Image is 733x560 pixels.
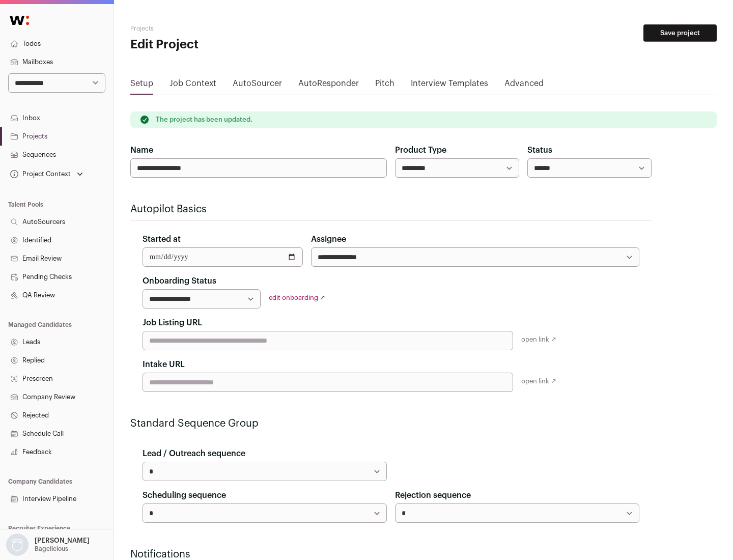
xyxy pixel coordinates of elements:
p: The project has been updated. [156,116,252,124]
h2: Standard Sequence Group [130,416,652,431]
label: Status [527,144,552,156]
label: Started at [143,233,181,245]
h1: Edit Project [130,37,326,53]
a: edit onboarding ↗ [269,294,325,301]
label: Rejection sequence [395,489,471,501]
label: Lead / Outreach sequence [143,447,245,460]
a: Advanced [504,77,544,94]
label: Product Type [395,144,446,156]
p: [PERSON_NAME] [35,537,90,545]
a: Pitch [375,77,394,94]
a: AutoSourcer [233,77,282,94]
img: Wellfound [4,10,35,31]
div: Project Context [8,170,71,178]
button: Open dropdown [8,167,85,181]
a: Setup [130,77,153,94]
button: Save project [643,24,717,42]
a: Interview Templates [411,77,488,94]
h2: Projects [130,24,326,33]
a: Job Context [170,77,216,94]
label: Assignee [311,233,346,245]
label: Job Listing URL [143,317,202,329]
label: Name [130,144,153,156]
label: Scheduling sequence [143,489,226,501]
label: Intake URL [143,358,185,371]
p: Bagelicious [35,545,68,553]
button: Open dropdown [4,534,92,556]
a: AutoResponder [298,77,359,94]
h2: Autopilot Basics [130,202,652,216]
label: Onboarding Status [143,275,216,287]
img: nopic.png [6,534,29,556]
